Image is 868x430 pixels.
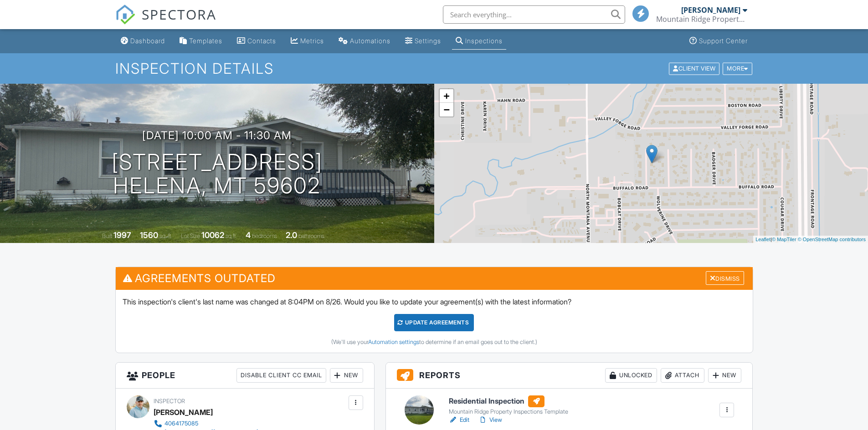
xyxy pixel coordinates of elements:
h6: Residential Inspection [449,395,568,407]
a: Client View [668,65,722,71]
a: Contacts [233,33,280,50]
div: More [723,62,752,75]
div: Automations [350,37,390,45]
div: Attach [661,368,704,383]
span: bedrooms [252,233,277,239]
a: Zoom in [440,89,453,103]
div: Contacts [247,37,276,45]
span: Lot Size [181,233,200,239]
h3: [DATE] 10:00 am - 11:30 am [142,129,292,142]
div: [PERSON_NAME] [154,405,213,419]
a: Inspections [452,33,506,50]
a: © OpenStreetMap contributors [798,237,866,242]
a: Zoom out [440,103,453,116]
div: Mountain Ridge Property Inspections [656,15,747,24]
span: Built [102,233,112,239]
div: Templates [189,37,222,45]
span: bathrooms [298,233,324,239]
div: Settings [415,37,441,45]
a: Edit [449,415,469,425]
div: | [753,236,868,243]
div: 4 [246,230,251,240]
a: SPECTORA [115,12,216,31]
div: Support Center [699,37,748,45]
div: Dashboard [130,37,165,45]
div: 1560 [140,230,158,240]
a: Residential Inspection Mountain Ridge Property Inspections Template [449,395,568,415]
a: Automation settings [368,339,419,345]
img: The Best Home Inspection Software - Spectora [115,5,135,25]
div: Disable Client CC Email [236,368,326,383]
h3: Reports [386,363,753,389]
a: View [478,415,502,425]
div: New [330,368,363,383]
div: Unlocked [605,368,657,383]
a: © MapTiler [772,237,796,242]
a: Leaflet [755,237,770,242]
div: (We'll use your to determine if an email goes out to the client.) [123,339,746,346]
span: SPECTORA [142,5,216,24]
h1: Inspection Details [115,61,753,76]
input: Search everything... [443,5,625,24]
div: Client View [669,62,719,75]
span: sq. ft. [159,233,172,239]
a: Templates [176,33,226,50]
h3: People [116,363,374,389]
div: Mountain Ridge Property Inspections Template [449,408,568,415]
h1: [STREET_ADDRESS] Helena, MT 59602 [112,150,323,198]
span: Inspector [154,398,185,405]
div: 4064175085 [164,420,198,427]
div: This inspection's client's last name was changed at 8:04PM on 8/26. Would you like to update your... [116,290,753,353]
div: Dismiss [706,271,744,285]
div: 1997 [113,230,131,240]
div: Update Agreements [394,314,474,331]
div: Metrics [300,37,324,45]
div: New [708,368,741,383]
h3: Agreements Outdated [116,267,753,289]
a: Settings [401,33,445,50]
div: [PERSON_NAME] [681,5,740,15]
a: Automations (Basic) [335,33,394,50]
div: 10062 [201,230,224,240]
div: 2.0 [286,230,297,240]
span: sq.ft. [226,233,237,239]
a: Dashboard [117,33,169,50]
div: Inspections [465,37,503,45]
a: Metrics [287,33,328,50]
a: Support Center [686,33,751,50]
a: 4064175085 [154,419,258,428]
